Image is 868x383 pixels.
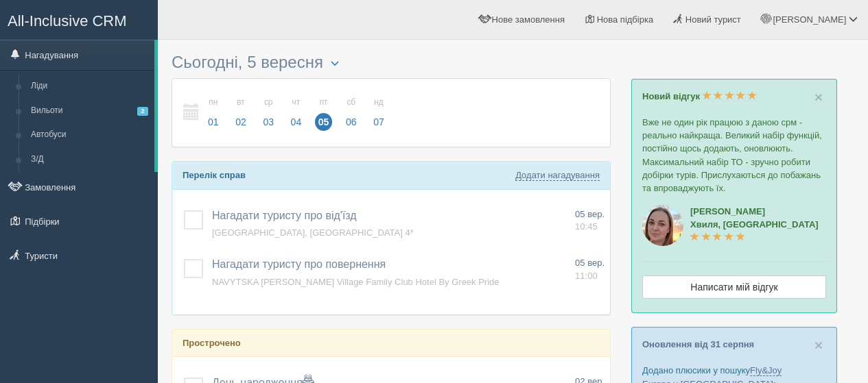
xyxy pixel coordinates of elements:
[315,97,333,108] small: пт
[232,113,250,131] span: 02
[575,258,605,268] span: 05 вер.
[342,113,360,131] span: 06
[575,221,598,232] span: 10:45
[575,271,598,281] span: 11:00
[370,113,388,131] span: 07
[575,208,605,234] a: 05 вер. 10:45
[690,206,819,243] a: [PERSON_NAME]Хвиля, [GEOGRAPHIC_DATA]
[642,339,754,349] a: Оновлення від 31 серпня
[575,209,605,219] span: 05 вер.
[288,97,305,108] small: чт
[366,89,388,136] a: нд 07
[259,97,277,108] small: ср
[25,123,154,147] a: Автобуси
[311,89,337,136] a: пт 05
[259,113,277,131] span: 03
[814,337,823,353] span: ×
[25,74,154,99] a: Ліди
[212,210,357,221] a: Нагадати туристу про від'їзд
[642,116,826,195] p: Вже не один рік працюю з даною срм - реально найкраща. Великий набір функцій, постійно щось додаю...
[342,97,360,108] small: сб
[204,113,222,131] span: 01
[1,1,157,38] a: All-Inclusive CRM
[8,12,127,29] span: All-Inclusive CRM
[212,277,500,287] a: NAVYTSKA [PERSON_NAME] Village Family Club Hotel By Greek Pride
[814,90,823,104] button: Close
[597,14,654,25] span: Нова підбірка
[642,91,757,101] a: Новий відгук
[183,170,246,180] b: Перелік справ
[255,89,281,136] a: ср 03
[183,338,241,348] b: Прострочено
[773,14,846,25] span: [PERSON_NAME]
[283,89,309,136] a: чт 04
[515,170,600,181] a: Додати нагадування
[685,14,741,25] span: Новий турист
[642,275,826,299] a: Написати мій відгук
[204,97,222,108] small: пн
[315,113,333,131] span: 05
[172,53,611,71] h3: Сьогодні, 5 вересня
[338,89,364,136] a: сб 06
[814,89,823,105] span: ×
[814,338,823,352] button: Close
[200,89,226,136] a: пн 01
[232,97,250,108] small: вт
[25,99,154,123] a: Вильоти2
[228,89,254,136] a: вт 02
[370,97,388,108] small: нд
[25,147,154,172] a: З/Д
[137,107,148,116] span: 2
[212,258,386,270] a: Нагадати туристу про повернення
[288,113,305,131] span: 04
[492,14,565,25] span: Нове замовлення
[212,227,414,238] a: [GEOGRAPHIC_DATA], [GEOGRAPHIC_DATA] 4*
[575,257,605,282] a: 05 вер. 11:00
